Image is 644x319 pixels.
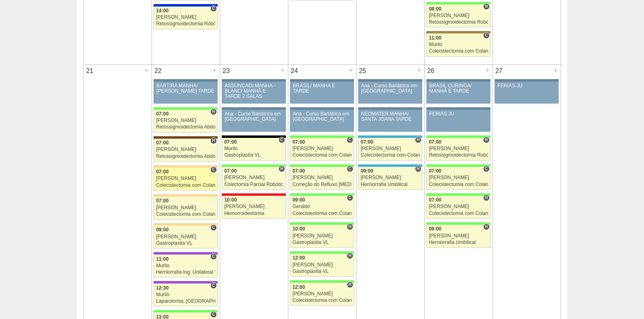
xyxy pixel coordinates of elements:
div: [PERSON_NAME] [156,234,215,239]
a: C 07:00 Murilo Gastroplastia VL [222,138,285,161]
div: Key: Brasil [426,222,490,225]
a: H 08:00 [PERSON_NAME] Retossigmoidectomia Robótica [426,4,490,27]
div: 24 [288,65,301,77]
a: 10:00 [PERSON_NAME] Hemorroidectomia [222,196,285,219]
div: Key: Aviso [358,79,422,82]
div: Key: Aviso [495,79,558,82]
div: BRASIL CURINGA/ MANHÃ E TARDE [429,83,488,94]
a: C 12:30 Murilo Laparotomia, [GEOGRAPHIC_DATA], Drenagem, Bridas VL [154,284,217,306]
div: Colecistectomia com Colangiografia VL [292,298,352,303]
div: [PERSON_NAME] [156,176,215,181]
div: Key: Assunção [222,193,285,196]
div: Key: IFOR [154,281,217,284]
div: Key: Brasil [290,193,354,196]
div: Ana - Curso Bariátrica em [GEOGRAPHIC_DATA] [361,83,419,94]
span: Consultório [210,166,216,173]
div: [PERSON_NAME] [156,15,215,20]
span: Consultório [483,32,489,39]
div: Correção do Refluxo [MEDICAL_DATA] esofágico Robótico [292,182,352,187]
a: H 07:00 [PERSON_NAME] Retossigmoidectomia Abdominal VL [154,110,217,133]
div: Key: Brasil [154,107,217,110]
span: 07:00 [156,198,169,204]
div: [PERSON_NAME] [429,233,488,239]
a: C 07:00 [PERSON_NAME] Colecistectomia com Colangiografia VL [426,167,490,190]
div: [PERSON_NAME] [292,262,352,268]
a: C 09:00 Geraldo Colecistectomia com Colangiografia VL [290,196,354,219]
span: Hospital [483,195,489,201]
div: Key: Brasil [222,164,285,167]
a: ASSUNÇÃO/ MANHÃ -BLANC/ MANHÃ E TARDE 2 SALAS [222,82,285,104]
div: Colecistectomia com Colangiografia VL [361,153,420,158]
div: Key: Santa Joana [154,136,217,139]
span: 07:00 [292,168,305,174]
a: H 12:00 [PERSON_NAME] Colecistectomia com Colangiografia VL [290,283,354,306]
div: + [416,65,423,75]
a: FERIAS JU [495,82,558,104]
div: 25 [357,65,369,77]
div: Key: Bartira [154,223,217,226]
span: Consultório [210,253,216,260]
div: Murilo [224,146,283,151]
div: Gastroplastia VL [156,241,215,246]
span: 10:00 [224,197,237,203]
div: Key: Aviso [426,79,490,82]
span: 07:00 [361,139,373,145]
a: C 11:00 Murilo Herniorrafia Ing. Unilateral VL [154,255,217,277]
div: [PERSON_NAME] [292,291,352,297]
a: C 07:00 [PERSON_NAME] Colecistectomia com Colangiografia VL [290,138,354,161]
div: BRASIL/ MANHÃ E TARDE [293,83,351,94]
div: Key: Brasil [426,193,490,196]
div: ASSUNÇÃO/ MANHÃ -BLANC/ MANHÃ E TARDE 2 SALAS [225,83,283,100]
div: [PERSON_NAME] [429,175,488,180]
div: Gastroplastia VL [224,153,283,158]
div: Herniorrafia Ing. Unilateral VL [156,270,215,275]
div: [PERSON_NAME] [429,146,488,151]
span: Hospital [210,137,216,144]
div: Key: Aviso [290,107,354,110]
a: H 09:00 [PERSON_NAME] Herniorrafia Umbilical [426,225,490,248]
a: Ana - Curso Bariátrica em [GEOGRAPHIC_DATA] [290,110,354,132]
span: Hospital [347,253,353,259]
div: Retossigmoidectomia Abdominal VL [156,154,215,159]
a: H 07:00 [PERSON_NAME] Retossigmoidectomia Abdominal VL [154,139,217,162]
div: 27 [493,65,506,77]
div: [PERSON_NAME] [224,175,283,180]
div: Key: IFOR [154,252,217,255]
div: [PERSON_NAME] [156,147,215,152]
span: Hospital [483,224,489,230]
span: Hospital [347,224,353,230]
div: Murilo [156,292,215,297]
div: BARTIRA MANHÃ/ [PERSON_NAME] TARDE [156,83,215,94]
span: Hospital [210,109,216,115]
div: Key: Brasil [290,164,354,167]
span: 09:00 [156,227,169,233]
div: Retossigmoidectomia Robótica [156,21,215,27]
a: H 07:00 [PERSON_NAME] Colecistectomia com Colangiografia VL [358,138,422,161]
span: 12:00 [292,255,305,261]
div: Retossigmoidectomia Abdominal VL [156,124,215,130]
div: Geraldo [292,204,352,209]
span: Consultório [210,5,216,12]
span: 07:00 [156,140,169,146]
a: H 12:00 [PERSON_NAME] Gastroplastia VL [290,254,354,277]
div: Murilo [156,263,215,268]
span: 07:00 [224,168,237,174]
div: NEOMATER MANHÃ/ SANTA JOANA TARDE [361,111,419,122]
div: [PERSON_NAME] [156,205,215,210]
div: 23 [220,65,233,77]
div: Colecistectomia com Colangiografia VL [292,211,352,216]
div: Key: São Luiz - Itaim [154,4,217,7]
span: 07:00 [156,169,169,175]
span: Hospital [483,137,489,143]
a: C 09:00 [PERSON_NAME] Gastroplastia VL [154,226,217,248]
span: Consultório [210,282,216,289]
div: + [279,65,286,75]
div: Hemorroidectomia [224,211,283,216]
div: FERIAS JU [429,111,488,117]
span: 09:00 [361,168,373,174]
div: [PERSON_NAME] [292,233,352,239]
a: Ana - Curso Bariátrica em [GEOGRAPHIC_DATA] [358,82,422,104]
div: [PERSON_NAME] [429,204,488,209]
div: + [484,65,491,75]
div: Key: Neomater [358,135,422,138]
